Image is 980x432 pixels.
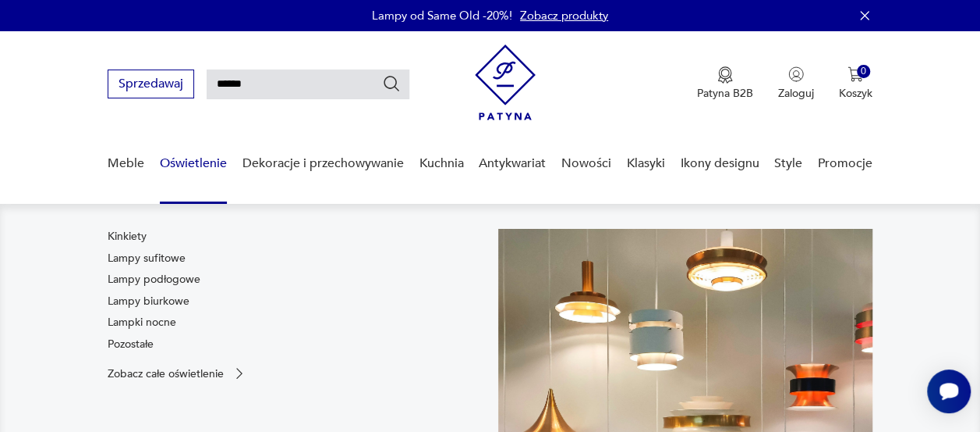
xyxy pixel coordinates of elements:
[847,66,863,82] img: Ikona koszyka
[697,66,753,101] a: Ikona medaluPatyna B2B
[697,66,753,101] button: Patyna B2B
[372,8,512,23] p: Lampy od Same Old -20%!
[108,80,194,91] a: Sprzedawaj
[788,66,804,82] img: Ikonka użytkownika
[108,366,247,381] a: Zobacz całe oświetlenie
[520,8,608,23] a: Zobacz produkty
[774,134,802,194] a: Style
[108,272,200,287] a: Lampy podłogowe
[697,86,753,101] p: Patyna B2B
[839,66,872,101] button: 0Koszyk
[479,134,546,194] a: Antykwariat
[717,66,733,84] img: Ikona medalu
[242,134,404,194] a: Dekoracje i przechowywanie
[108,369,224,379] p: Zobacz całe oświetlenie
[108,229,147,245] a: Kinkiety
[108,294,189,309] a: Lampy biurkowe
[108,315,176,330] a: Lampki nocne
[475,45,536,120] img: Patyna - sklep z meblami i dekoracjami vintage
[108,337,154,352] a: Pozostałe
[680,134,759,194] a: Ikony designu
[382,74,401,93] button: Szukaj
[778,86,814,101] p: Zaloguj
[108,70,194,98] button: Sprzedawaj
[857,65,870,78] div: 0
[160,134,227,194] a: Oświetlenie
[561,134,611,194] a: Nowości
[839,86,872,101] p: Koszyk
[927,370,971,413] iframe: Smartsupp widget button
[778,66,814,101] button: Zaloguj
[818,134,872,194] a: Promocje
[627,134,665,194] a: Klasyki
[108,134,144,194] a: Meble
[108,251,186,266] a: Lampy sufitowe
[419,134,463,194] a: Kuchnia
